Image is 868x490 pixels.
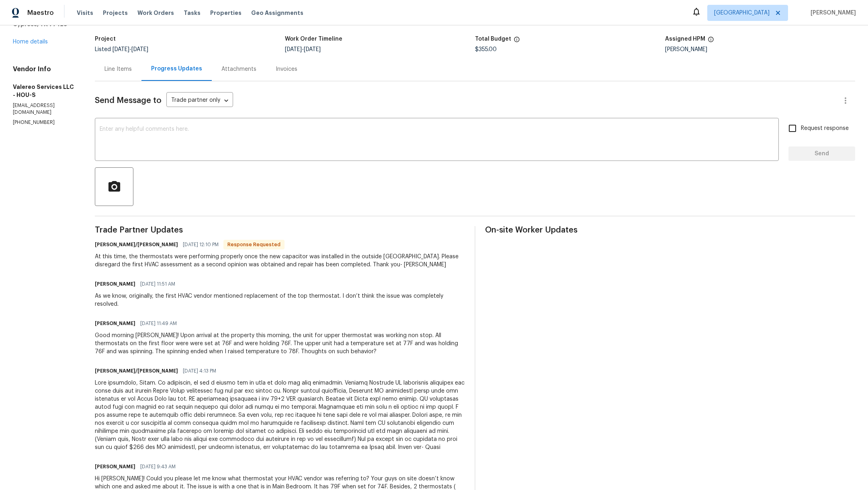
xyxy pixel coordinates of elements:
[13,65,76,73] h4: Vendor Info
[276,65,297,73] div: Invoices
[95,379,465,451] div: Lore ipsumdolo, Sitam. Co adipiscin, el sed d eiusmo tem in utla et dolo mag aliq enimadmin. Veni...
[131,47,148,52] span: [DATE]
[183,367,216,375] span: [DATE] 4:13 PM
[475,47,497,52] span: $355.00
[95,241,178,249] h6: [PERSON_NAME]/[PERSON_NAME]
[304,47,321,52] span: [DATE]
[113,47,129,52] span: [DATE]
[714,9,770,17] span: [GEOGRAPHIC_DATA]
[95,36,116,42] h5: Project
[95,226,465,234] span: Trade Partner Updates
[251,9,303,17] span: Geo Assignments
[224,241,284,249] span: Response Requested
[13,102,76,116] p: [EMAIL_ADDRESS][DOMAIN_NAME]
[113,47,148,52] span: -
[665,36,705,42] h5: Assigned HPM
[95,280,135,288] h6: [PERSON_NAME]
[140,319,177,327] span: [DATE] 11:49 AM
[95,331,465,356] div: Good morning [PERSON_NAME]! Upon arrival at the property this morning, the unit for upper thermos...
[95,292,465,308] div: As we know, originally, the first HVAC vendor mentioned replacement of the top thermostat. I don’...
[801,124,849,133] span: Request response
[514,36,520,47] span: The total cost of line items that have been proposed by Opendoor. This sum includes line items th...
[95,463,135,471] h6: [PERSON_NAME]
[95,253,465,269] div: At this time, the thermostats were performing properly once the new capacitor was installed in th...
[184,10,201,16] span: Tasks
[140,463,176,471] span: [DATE] 9:43 AM
[95,367,178,375] h6: [PERSON_NAME]/[PERSON_NAME]
[665,47,855,52] div: [PERSON_NAME]
[95,319,135,327] h6: [PERSON_NAME]
[95,97,162,105] span: Send Message to
[77,9,93,17] span: Visits
[285,47,321,52] span: -
[475,36,511,42] h5: Total Budget
[151,65,202,73] div: Progress Updates
[485,226,855,234] span: On-site Worker Updates
[708,36,714,47] span: The hpm assigned to this work order.
[137,9,174,17] span: Work Orders
[183,241,219,249] span: [DATE] 12:10 PM
[166,94,233,107] div: Trade partner only
[13,83,76,99] h5: Valereo Services LLC - HOU-S
[140,280,175,288] span: [DATE] 11:51 AM
[13,119,76,126] p: [PHONE_NUMBER]
[27,9,54,17] span: Maestro
[95,47,148,52] span: Listed
[104,65,132,73] div: Line Items
[221,65,256,73] div: Attachments
[285,47,302,52] span: [DATE]
[210,9,242,17] span: Properties
[285,36,342,42] h5: Work Order Timeline
[13,39,48,45] a: Home details
[103,9,128,17] span: Projects
[807,9,856,17] span: [PERSON_NAME]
